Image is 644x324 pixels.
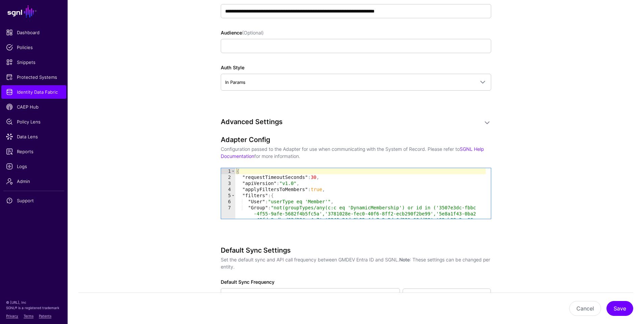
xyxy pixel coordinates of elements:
[606,301,633,316] button: Save
[6,44,62,51] span: Policies
[6,148,62,155] span: Reports
[231,168,235,174] span: Toggle code folding, rows 1 through 9
[221,199,235,205] div: 6
[6,89,62,95] span: Identity Data Fabric
[221,64,244,71] label: Auth Style
[231,192,235,199] span: Toggle code folding, rows 5 through 8
[6,300,62,305] p: © [URL], Inc
[221,192,235,199] div: 5
[225,288,238,302] div: Every
[6,178,62,185] span: Admin
[1,115,66,129] a: Policy Lens
[221,168,235,174] div: 1
[6,197,62,204] span: Support
[225,79,245,85] span: In Params
[221,136,491,144] h3: Adapter Config
[221,256,491,270] p: Set the default sync and API call frequency between GMDEV Entra ID and SGNL. : These settings can...
[6,74,62,80] span: Protected Systems
[39,314,51,318] a: Patents
[1,100,66,114] a: CAEP Hub
[221,205,235,235] div: 7
[1,160,66,173] a: Logs
[1,55,66,69] a: Snippets
[221,180,235,186] div: 3
[221,29,264,36] label: Audience
[242,30,264,36] span: (Optional)
[1,26,66,39] a: Dashboard
[6,314,18,318] a: Privacy
[24,314,33,318] a: Terms
[6,118,62,125] span: Policy Lens
[221,278,275,285] label: Default Sync Frequency
[221,174,235,180] div: 2
[1,85,66,99] a: Identity Data Fabric
[6,163,62,170] span: Logs
[6,305,62,310] p: SGNL® is a registered trademark
[221,186,235,192] div: 4
[569,301,601,316] button: Cancel
[399,257,410,262] strong: Note
[4,4,64,19] a: SGNL
[1,145,66,158] a: Reports
[221,246,491,254] h3: Default Sync Settings
[1,130,66,143] a: Data Lens
[1,41,66,54] a: Policies
[221,145,491,160] p: Configuration passed to the Adapter for use when communicating with the System of Record. Please ...
[6,29,62,36] span: Dashboard
[1,175,66,188] a: Admin
[1,70,66,84] a: Protected Systems
[221,118,478,126] h3: Advanced Settings
[6,59,62,66] span: Snippets
[6,133,62,140] span: Data Lens
[6,103,62,110] span: CAEP Hub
